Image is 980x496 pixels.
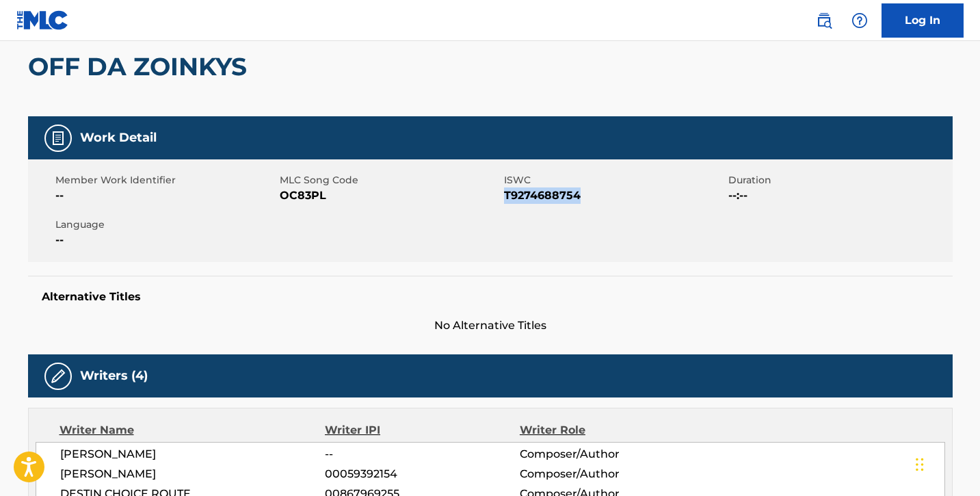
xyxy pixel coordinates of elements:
[28,317,953,334] span: No Alternative Titles
[55,218,276,232] span: Language
[50,130,66,146] img: Work Detail
[60,446,326,462] span: [PERSON_NAME]
[882,3,964,38] a: Log In
[520,466,697,482] span: Composer/Author
[520,446,697,462] span: Composer/Author
[55,173,276,187] span: Member Work Identifier
[60,466,326,482] span: [PERSON_NAME]
[59,422,326,439] div: Writer Name
[50,368,66,384] img: Writers
[520,422,697,439] div: Writer Role
[325,422,520,439] div: Writer IPI
[280,173,501,187] span: MLC Song Code
[280,187,501,204] span: OC83PL
[55,187,276,204] span: --
[504,173,725,187] span: ISWC
[816,12,832,29] img: search
[80,368,148,384] h5: Writers (4)
[80,130,157,146] h5: Work Detail
[810,7,838,34] a: Public Search
[728,187,949,204] span: --:--
[846,7,873,34] div: Help
[16,10,69,30] img: MLC Logo
[325,446,519,462] span: --
[28,51,254,82] h2: OFF DA ZOINKYS
[728,173,949,187] span: Duration
[912,430,980,496] iframe: Chat Widget
[55,232,276,248] span: --
[851,12,868,29] img: help
[325,466,519,482] span: 00059392154
[504,187,725,204] span: T9274688754
[916,444,924,485] div: Drag
[42,290,939,304] h5: Alternative Titles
